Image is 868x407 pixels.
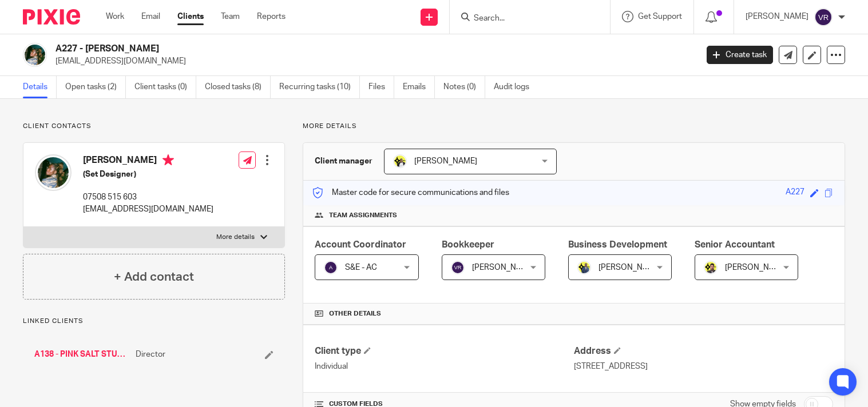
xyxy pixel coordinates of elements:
[324,261,338,274] img: svg%3E
[315,155,372,167] h3: Client manager
[329,211,397,220] span: Team assignments
[414,157,477,165] span: [PERSON_NAME]
[216,233,255,242] p: More details
[83,191,213,203] p: 07508 515 603
[577,261,591,274] img: Dennis-Starbridge.jpg
[638,13,682,21] span: Get Support
[315,240,406,249] span: Account Coordinator
[814,8,833,26] img: svg%3E
[443,76,485,98] a: Notes (0)
[725,264,788,272] span: [PERSON_NAME]
[494,76,538,98] a: Audit logs
[205,76,271,98] a: Closed tasks (8)
[257,11,286,22] a: Reports
[34,349,130,360] a: A138 - PINK SALT STUDIOS LIMITED
[707,46,773,64] a: Create task
[695,240,775,249] span: Senior Accountant
[56,55,689,67] p: [EMAIL_ADDRESS][DOMAIN_NAME]
[329,309,381,318] span: Other details
[23,76,57,98] a: Details
[599,264,661,272] span: [PERSON_NAME]
[574,361,833,372] p: [STREET_ADDRESS]
[451,261,465,274] img: svg%3E
[23,9,80,25] img: Pixie
[315,345,574,357] h4: Client type
[221,11,240,22] a: Team
[473,14,576,24] input: Search
[134,76,196,98] a: Client tasks (0)
[568,240,667,249] span: Business Development
[35,154,72,191] img: Jade%20Adeyemi.jpg
[312,187,509,198] p: Master code for secure communications and files
[574,345,833,357] h4: Address
[65,76,126,98] a: Open tasks (2)
[746,11,808,22] p: [PERSON_NAME]
[403,76,435,98] a: Emails
[83,169,213,180] h5: (Set Designer)
[106,11,124,22] a: Work
[23,122,285,131] p: Client contacts
[141,11,160,22] a: Email
[368,76,394,98] a: Files
[393,154,407,168] img: Carine-Starbridge.jpg
[442,240,494,249] span: Bookkeeper
[786,186,804,199] div: A227
[345,264,377,272] span: S&E - AC
[56,43,562,55] h2: A227 - [PERSON_NAME]
[472,264,535,272] span: [PERSON_NAME]
[83,154,213,169] h4: [PERSON_NAME]
[114,268,194,286] h4: + Add contact
[83,203,213,215] p: [EMAIL_ADDRESS][DOMAIN_NAME]
[136,349,165,360] span: Director
[177,11,204,22] a: Clients
[279,76,360,98] a: Recurring tasks (10)
[23,43,47,67] img: Jade%20Adeyemi.jpg
[23,317,285,326] p: Linked clients
[704,261,718,274] img: Netra-New-Starbridge-Yellow.jpg
[303,122,845,131] p: More details
[315,361,574,372] p: Individual
[162,154,174,166] i: Primary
